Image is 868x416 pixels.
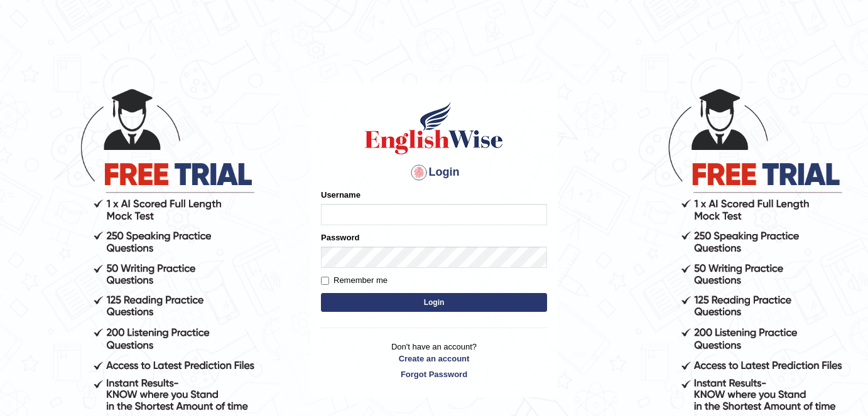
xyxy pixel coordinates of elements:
label: Remember me [321,274,388,287]
label: Password [321,232,359,243]
a: Create an account [321,353,547,365]
label: Username [321,189,361,201]
a: Forgot Password [321,368,547,380]
p: Don't have an account? [321,341,547,380]
img: Logo of English Wise sign in for intelligent practice with AI [362,100,506,156]
h4: Login [321,163,547,183]
input: Remember me [321,277,329,285]
button: Login [321,293,547,312]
